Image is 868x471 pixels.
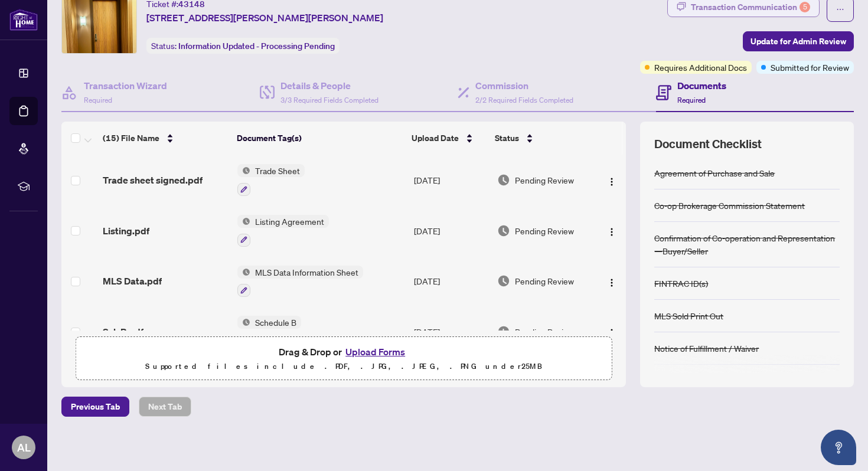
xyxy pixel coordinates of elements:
[771,61,849,74] span: Submitted for Review
[407,122,490,155] th: Upload Date
[409,205,492,256] td: [DATE]
[9,9,38,31] img: logo
[76,337,611,381] span: Drag & Drop orUpload FormsSupported files include .PDF, .JPG, .JPEG, .PNG under25MB
[409,256,492,307] td: [DATE]
[475,96,573,104] span: 2/2 Required Fields Completed
[677,78,726,93] h4: Documents
[654,136,762,152] span: Document Checklist
[237,164,250,177] img: Status Icon
[178,41,335,51] span: Information Updated - Processing Pending
[497,274,510,287] img: Document Status
[654,231,840,257] div: Confirmation of Co-operation and Representation—Buyer/Seller
[515,174,574,187] span: Pending Review
[250,164,305,177] span: Trade Sheet
[250,266,363,279] span: MLS Data Information Sheet
[237,215,250,228] img: Status Icon
[602,171,621,189] button: Logo
[497,224,510,237] img: Document Status
[237,316,250,329] img: Status Icon
[743,31,854,51] button: Update for Admin Review
[237,316,301,348] button: Status IconSchedule B
[84,78,167,93] h4: Transaction Wizard
[654,309,723,322] div: MLS Sold Print Out
[342,344,409,359] button: Upload Forms
[103,274,162,288] span: MLS Data.pdf
[409,306,492,357] td: [DATE]
[250,316,301,329] span: Schedule B
[103,224,149,238] span: Listing.pdf
[237,266,250,279] img: Status Icon
[83,359,604,374] p: Supported files include .PDF, .JPG, .JPEG, .PNG under 25 MB
[250,215,329,228] span: Listing Agreement
[98,122,232,155] th: (15) File Name
[103,325,143,339] span: Sch B.pdf
[800,2,810,12] div: 5
[497,174,510,187] img: Document Status
[84,96,112,104] span: Required
[280,78,378,93] h4: Details & People
[654,342,759,355] div: Notice of Fulfillment / Waiver
[279,344,409,359] span: Drag & Drop or
[237,266,363,297] button: Status IconMLS Data Information Sheet
[821,430,856,465] button: Open asap
[515,325,574,338] span: Pending Review
[607,328,616,338] img: Logo
[515,224,574,237] span: Pending Review
[495,132,519,145] span: Status
[139,397,191,417] button: Next Tab
[654,199,805,212] div: Co-op Brokerage Commission Statement
[17,439,31,456] span: AL
[490,122,593,155] th: Status
[654,61,747,74] span: Requires Additional Docs
[602,322,621,341] button: Logo
[61,397,129,417] button: Previous Tab
[232,122,407,155] th: Document Tag(s)
[237,164,305,196] button: Status IconTrade Sheet
[607,227,616,237] img: Logo
[409,155,492,205] td: [DATE]
[677,96,706,104] span: Required
[515,274,574,287] span: Pending Review
[497,325,510,338] img: Document Status
[654,277,708,290] div: FINTRAC ID(s)
[475,78,573,93] h4: Commission
[602,221,621,240] button: Logo
[607,278,616,287] img: Logo
[654,166,775,179] div: Agreement of Purchase and Sale
[103,132,159,145] span: (15) File Name
[607,177,616,187] img: Logo
[836,5,844,14] span: ellipsis
[602,272,621,290] button: Logo
[750,32,846,51] span: Update for Admin Review
[280,96,378,104] span: 3/3 Required Fields Completed
[237,215,329,247] button: Status IconListing Agreement
[146,38,340,54] div: Status:
[412,132,459,145] span: Upload Date
[71,397,120,416] span: Previous Tab
[103,173,203,187] span: Trade sheet signed.pdf
[146,11,383,25] span: [STREET_ADDRESS][PERSON_NAME][PERSON_NAME]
